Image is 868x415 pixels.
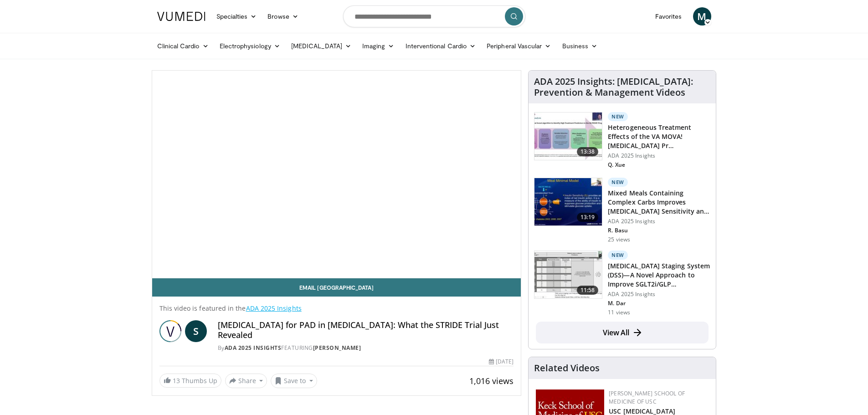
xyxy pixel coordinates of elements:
[608,123,710,150] h3: Heterogeneous Treatment Effects of the VA MOVA! [MEDICAL_DATA] Pr…
[608,261,710,289] h3: [MEDICAL_DATA] Staging System (DSS)—A Novel Approach to Improve SGLT2i/GLP…
[608,189,710,216] h3: Mixed Meals Containing Complex Carbs Improves [MEDICAL_DATA] Sensitivity an…
[313,344,361,352] a: [PERSON_NAME]
[608,251,628,260] p: New
[534,251,602,298] img: 131ac76a-f09d-43d4-a528-67020c1c7847.150x105_q85_crop-smart_upscale.jpg
[536,322,709,343] a: View All
[608,300,710,307] p: M. Dar
[608,112,628,121] p: New
[577,286,599,295] span: 11:58
[534,112,710,170] a: 13:38 New Heterogeneous Treatment Effects of the VA MOVA! [MEDICAL_DATA] Pr… ADA 2025 Insights Q....
[246,304,302,313] a: ADA 2025 Insights
[152,71,521,278] video-js: Video Player
[357,37,400,55] a: Imaging
[157,12,205,21] img: VuMedi Logo
[211,7,262,26] a: Specialties
[608,161,710,169] p: Q. Xue
[400,37,482,55] a: Interventional Cardio
[608,218,710,225] p: ADA 2025 Insights
[159,304,514,313] p: This video is featured in the
[152,278,521,297] a: Email [GEOGRAPHIC_DATA]
[271,374,317,388] button: Save to
[534,113,602,160] img: a7b612c3-9ab2-49df-8c2f-ddedd2ee3bee.150x105_q85_crop-smart_upscale.jpg
[608,236,630,243] p: 25 views
[557,37,603,55] a: Business
[152,37,214,55] a: Clinical Cardio
[608,291,710,298] p: ADA 2025 Insights
[286,37,357,55] a: [MEDICAL_DATA]
[469,375,514,386] span: 1,016 views
[159,320,181,342] img: ADA 2025 Insights
[343,5,525,27] input: Search topics, interventions
[534,178,710,243] a: 13:19 New Mixed Meals Containing Complex Carbs Improves [MEDICAL_DATA] Sensitivity an… ADA 2025 I...
[608,227,710,234] p: R. Basu
[262,7,304,26] a: Browse
[650,7,688,26] a: Favorites
[609,389,685,405] a: [PERSON_NAME] School of Medicine of USC
[534,178,602,225] img: caedda45-3baa-4675-8a5c-1f03aa2d322c.150x105_q85_crop-smart_upscale.jpg
[577,147,599,156] span: 13:38
[534,76,710,98] h4: ADA 2025 Insights: [MEDICAL_DATA]: Prevention & Management Videos
[218,320,514,340] h4: [MEDICAL_DATA] for PAD in [MEDICAL_DATA]: What the STRIDE Trial Just Revealed
[218,344,514,352] div: By FEATURING
[481,37,556,55] a: Peripheral Vascular
[693,7,711,26] a: M
[214,37,286,55] a: Electrophysiology
[225,374,267,388] button: Share
[608,309,630,316] p: 11 views
[173,376,180,385] span: 13
[577,213,599,222] span: 13:19
[534,363,600,374] h4: Related Videos
[608,152,710,159] p: ADA 2025 Insights
[534,251,710,316] a: 11:58 New [MEDICAL_DATA] Staging System (DSS)—A Novel Approach to Improve SGLT2i/GLP… ADA 2025 In...
[608,178,628,187] p: New
[489,358,514,366] div: [DATE]
[159,374,221,388] a: 13 Thumbs Up
[225,344,282,352] a: ADA 2025 Insights
[185,320,207,342] a: S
